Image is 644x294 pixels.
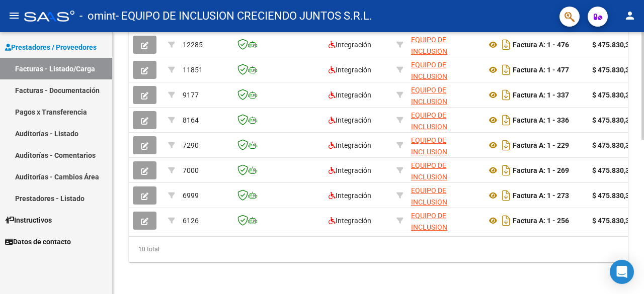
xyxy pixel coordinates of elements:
[411,160,478,181] div: 30718301331
[500,112,513,128] i: Descargar documento
[183,41,203,49] span: 12285
[513,217,569,225] strong: Factura A: 1 - 256
[500,213,513,229] i: Descargar documento
[411,186,477,229] span: EQUIPO DE INCLUSION CRECIENDO JUNTOS S.R.L.
[610,260,634,284] div: Open Intercom Messenger
[183,191,199,200] span: 6999
[411,185,478,206] div: 30718301331
[411,84,478,106] div: 30718301331
[5,215,52,226] span: Instructivos
[129,237,628,262] div: 10 total
[411,210,478,231] div: 30718301331
[411,135,478,156] div: 30718301331
[183,66,203,74] span: 11851
[183,141,199,149] span: 7290
[592,91,633,99] strong: $ 475.830,36
[592,141,633,149] strong: $ 475.830,36
[329,166,371,174] span: Integración
[513,41,569,49] strong: Factura A: 1 - 476
[411,61,477,103] span: EQUIPO DE INCLUSION CRECIENDO JUNTOS S.R.L.
[8,10,20,22] mat-icon: menu
[592,217,633,225] strong: $ 475.830,36
[329,41,371,49] span: Integración
[500,87,513,103] i: Descargar documento
[79,5,116,27] span: - omint
[411,34,478,55] div: 30718301331
[411,86,477,128] span: EQUIPO DE INCLUSION CRECIENDO JUNTOS S.R.L.
[411,161,477,204] span: EQUIPO DE INCLUSION CRECIENDO JUNTOS S.R.L.
[329,141,371,149] span: Integración
[411,136,477,178] span: EQUIPO DE INCLUSION CRECIENDO JUNTOS S.R.L.
[513,166,569,174] strong: Factura A: 1 - 269
[500,137,513,153] i: Descargar documento
[329,217,371,225] span: Integración
[592,166,633,174] strong: $ 475.830,36
[513,141,569,149] strong: Factura A: 1 - 229
[329,116,371,124] span: Integración
[329,91,371,99] span: Integración
[116,5,372,27] span: - EQUIPO DE INCLUSION CRECIENDO JUNTOS S.R.L.
[500,37,513,53] i: Descargar documento
[592,191,633,200] strong: $ 475.830,36
[500,187,513,204] i: Descargar documento
[411,212,477,254] span: EQUIPO DE INCLUSION CRECIENDO JUNTOS S.R.L.
[183,91,199,99] span: 9177
[5,236,71,247] span: Datos de contacto
[183,166,199,174] span: 7000
[329,191,371,200] span: Integración
[411,59,478,80] div: 30718301331
[500,62,513,78] i: Descargar documento
[5,42,97,53] span: Prestadores / Proveedores
[513,191,569,200] strong: Factura A: 1 - 273
[411,110,478,131] div: 30718301331
[592,66,633,74] strong: $ 475.830,36
[513,66,569,74] strong: Factura A: 1 - 477
[411,36,477,78] span: EQUIPO DE INCLUSION CRECIENDO JUNTOS S.R.L.
[411,111,477,153] span: EQUIPO DE INCLUSION CRECIENDO JUNTOS S.R.L.
[500,162,513,178] i: Descargar documento
[513,91,569,99] strong: Factura A: 1 - 337
[183,217,199,225] span: 6126
[329,66,371,74] span: Integración
[592,116,633,124] strong: $ 475.830,36
[183,116,199,124] span: 8164
[513,116,569,124] strong: Factura A: 1 - 336
[592,41,633,49] strong: $ 475.830,36
[624,10,636,22] mat-icon: person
